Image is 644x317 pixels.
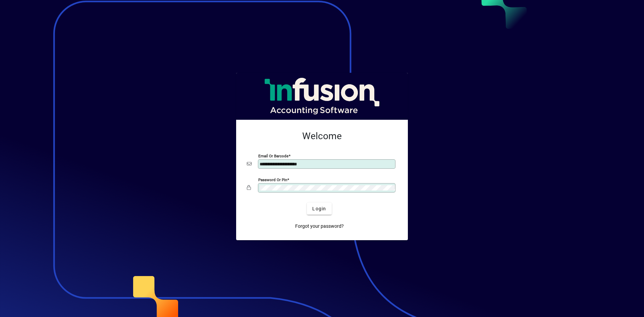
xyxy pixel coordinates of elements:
h2: Welcome [247,130,397,142]
button: Login [307,203,331,215]
mat-label: Password or Pin [258,177,287,182]
span: Login [312,205,326,212]
span: Forgot your password? [295,223,344,230]
a: Forgot your password? [292,220,346,232]
mat-label: Email or Barcode [258,154,288,158]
